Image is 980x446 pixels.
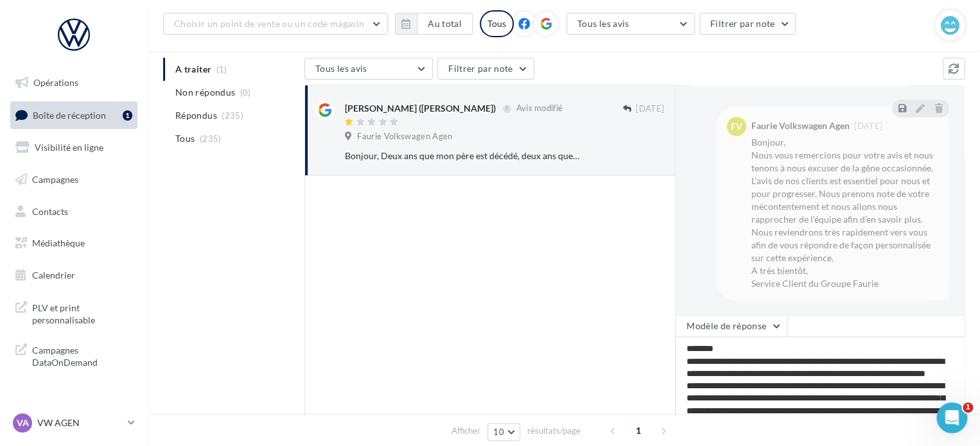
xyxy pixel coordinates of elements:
[240,87,251,98] span: (0)
[8,69,140,96] a: Opérations
[10,411,137,435] a: VA VW AGEN
[32,174,78,185] span: Campagnes
[854,122,882,130] span: [DATE]
[33,77,78,88] span: Opérations
[175,132,195,145] span: Tous
[32,270,75,280] span: Calendrier
[174,18,364,29] span: Choisir un point de vente ou un code magasin
[480,10,514,37] div: Tous
[8,101,140,129] a: Boîte de réception1
[17,416,29,429] span: VA
[357,131,452,142] span: Faurie Volkswagen Agen
[395,13,473,35] button: Au total
[222,110,243,121] span: (235)
[123,110,132,121] div: 1
[304,58,433,80] button: Tous les avis
[32,341,132,369] span: Campagnes DataOnDemand
[487,423,520,441] button: 10
[751,121,850,130] div: Faurie Volkswagen Agen
[417,13,473,35] button: Au total
[33,109,106,120] span: Boîte de réception
[200,133,222,144] span: (235)
[437,58,534,80] button: Filtrer par note
[577,18,629,29] span: Tous les avis
[8,262,140,289] a: Calendrier
[963,402,973,413] span: 1
[451,425,480,437] span: Afficher
[32,205,68,216] span: Contacts
[527,425,581,437] span: résultats/page
[8,336,140,374] a: Campagnes DataOnDemand
[175,86,235,99] span: Non répondus
[345,150,581,162] div: Bonjour, Deux ans que mon père est décédé, deux ans que vous avez fait un profit injustifié... Je...
[32,237,85,248] span: Médiathèque
[636,103,664,115] span: [DATE]
[751,136,939,290] div: Bonjour, Nous vous remercions pour votre avis et nous tenons à nous excuser de la gêne occasionné...
[37,416,123,429] p: VW AGEN
[699,13,796,35] button: Filtrer par note
[315,63,367,74] span: Tous les avis
[628,420,649,441] span: 1
[175,109,217,122] span: Répondus
[731,120,742,133] span: FV
[8,134,140,161] a: Visibilité en ligne
[493,427,504,437] span: 10
[8,198,140,225] a: Contacts
[163,13,388,35] button: Choisir un point de vente ou un code magasin
[676,315,787,337] button: Modèle de réponse
[936,402,967,433] iframe: Intercom live chat
[566,13,695,35] button: Tous les avis
[516,103,563,114] span: Avis modifié
[32,299,132,327] span: PLV et print personnalisable
[35,142,103,153] span: Visibilité en ligne
[8,230,140,257] a: Médiathèque
[8,294,140,332] a: PLV et print personnalisable
[345,102,496,115] div: [PERSON_NAME] ([PERSON_NAME])
[8,166,140,193] a: Campagnes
